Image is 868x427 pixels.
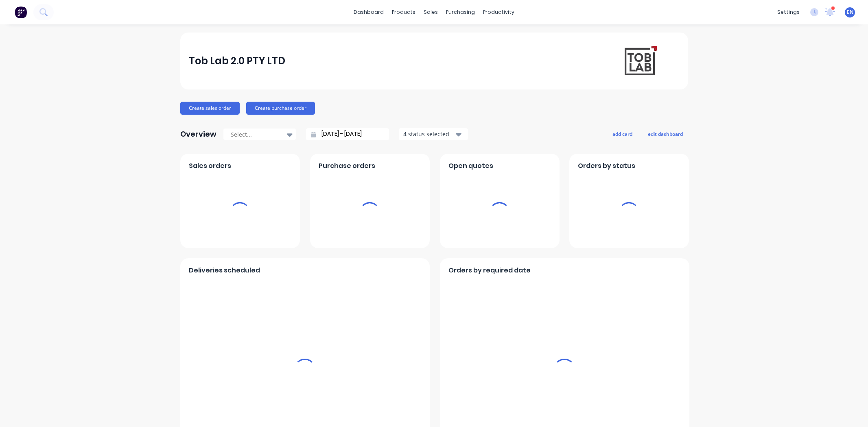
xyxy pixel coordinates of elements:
div: 4 status selected [403,130,455,138]
button: 4 status selected [399,128,468,140]
div: Tob Lab 2.0 PTY LTD [189,53,285,69]
span: Deliveries scheduled [189,266,260,275]
div: Overview [180,126,216,142]
div: products [388,6,420,18]
button: edit dashboard [643,129,688,139]
span: Orders by required date [448,266,531,275]
span: Orders by status [578,161,635,171]
a: dashboard [350,6,388,18]
img: Tob Lab 2.0 PTY LTD [622,44,658,78]
button: Create purchase order [246,102,315,115]
img: Factory [15,6,27,18]
div: sales [420,6,442,18]
button: add card [607,129,638,139]
div: settings [773,6,804,18]
span: Open quotes [448,161,493,171]
div: productivity [479,6,518,18]
button: Create sales order [180,102,240,115]
span: Purchase orders [319,161,375,171]
div: purchasing [442,6,479,18]
span: Sales orders [189,161,231,171]
span: EN [847,9,853,16]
